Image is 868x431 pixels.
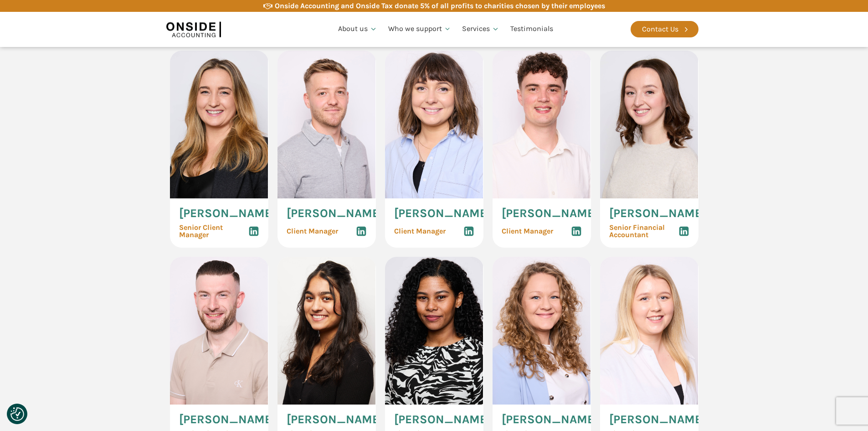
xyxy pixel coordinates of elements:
[287,414,383,426] span: [PERSON_NAME]
[609,224,678,239] span: Senior Financial Accountant
[179,208,276,219] span: [PERSON_NAME]
[642,23,678,35] div: Contact Us
[383,14,457,45] a: Who we support
[394,228,446,235] span: Client Manager
[631,21,699,37] a: Contact Us
[166,19,221,40] img: Onside Accounting
[502,414,598,426] span: [PERSON_NAME]
[10,407,24,421] button: Consent Preferences
[505,14,559,45] a: Testimonials
[502,228,553,235] span: Client Manager
[394,208,491,219] span: [PERSON_NAME]
[502,208,598,219] span: [PERSON_NAME]
[179,224,248,239] span: Senior Client Manager
[287,228,338,235] span: Client Manager
[179,414,276,426] span: [PERSON_NAME]
[10,407,24,421] img: Revisit consent button
[333,14,383,45] a: About us
[287,208,383,219] span: [PERSON_NAME]
[609,208,706,219] span: [PERSON_NAME]
[609,414,706,426] span: [PERSON_NAME]
[394,414,491,426] span: [PERSON_NAME]
[457,14,505,45] a: Services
